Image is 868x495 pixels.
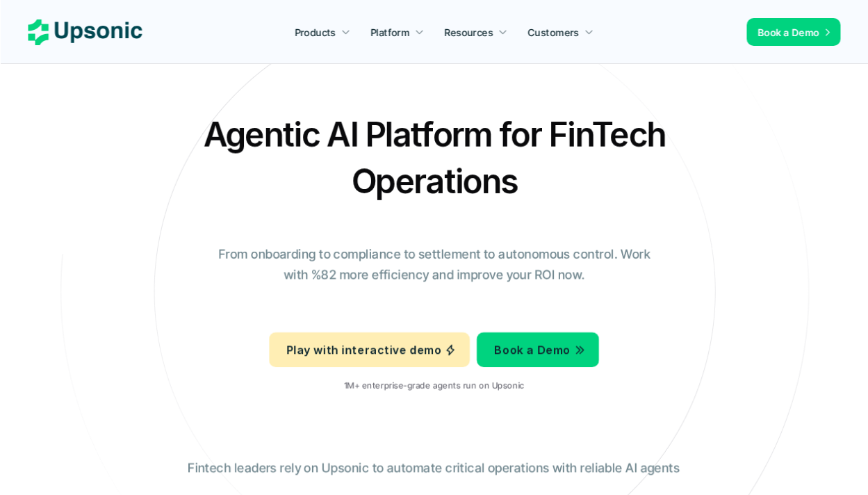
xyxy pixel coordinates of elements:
[286,340,441,360] p: Play with interactive demo
[269,332,470,367] a: Play with interactive demo
[445,25,493,40] p: Resources
[746,18,840,46] a: Book a Demo
[188,458,680,478] p: Fintech leaders rely on Upsonic to automate critical operations with reliable AI agents
[370,25,409,40] p: Platform
[344,381,524,391] p: 1M+ enterprise-grade agents run on Upsonic
[495,340,571,360] p: Book a Demo
[191,111,678,204] h2: Agentic AI Platform for FinTech Operations
[295,25,336,40] p: Products
[477,332,599,367] a: Book a Demo
[208,245,660,285] p: From onboarding to compliance to settlement to autonomous control. Work with %82 more efficiency ...
[758,25,819,40] p: Book a Demo
[528,25,580,40] p: Customers
[286,19,359,44] a: Products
